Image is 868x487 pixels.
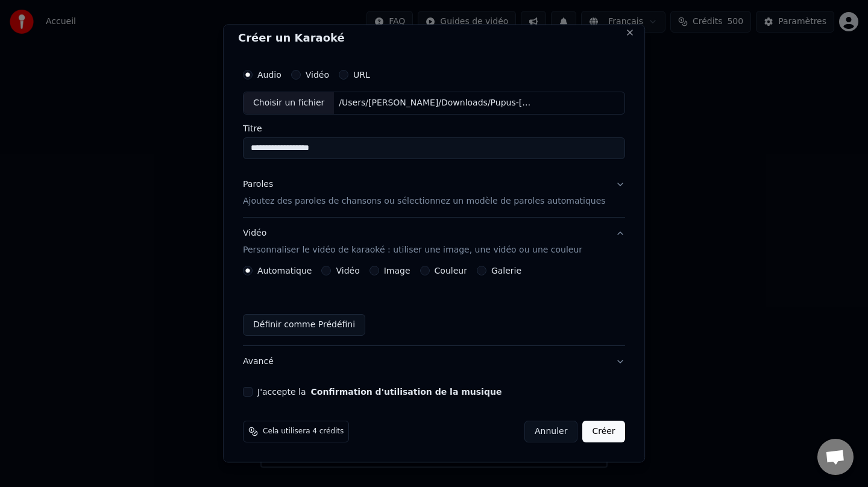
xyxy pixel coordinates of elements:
[435,266,467,275] label: Couleur
[243,218,625,266] button: VidéoPersonnaliser le vidéo de karaoké : utiliser une image, une vidéo ou une couleur
[243,314,365,336] button: Définir comme Prédéfini
[238,33,630,43] h2: Créer un Karaoké
[384,266,410,275] label: Image
[263,427,344,436] span: Cela utilisera 4 crédits
[257,71,281,79] label: Audio
[353,71,370,79] label: URL
[244,92,334,114] div: Choisir un fichier
[336,266,360,275] label: Vidéo
[243,244,582,256] p: Personnaliser le vidéo de karaoké : utiliser une image, une vidéo ou une couleur
[306,71,329,79] label: Vidéo
[583,421,625,442] button: Créer
[257,388,502,396] label: J'accepte la
[335,97,539,109] div: /Users/[PERSON_NAME]/Downloads/Pupus-[PERSON_NAME].m4a
[524,421,577,442] button: Annuler
[311,388,502,396] button: J'accepte la
[243,266,625,345] div: VidéoPersonnaliser le vidéo de karaoké : utiliser une image, une vidéo ou une couleur
[243,178,273,190] div: Paroles
[243,346,625,377] button: Avancé
[243,227,582,256] div: Vidéo
[243,195,606,207] p: Ajoutez des paroles de chansons ou sélectionnez un modèle de paroles automatiques
[243,169,625,217] button: ParolesAjoutez des paroles de chansons ou sélectionnez un modèle de paroles automatiques
[257,266,312,275] label: Automatique
[491,266,521,275] label: Galerie
[243,124,625,133] label: Titre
